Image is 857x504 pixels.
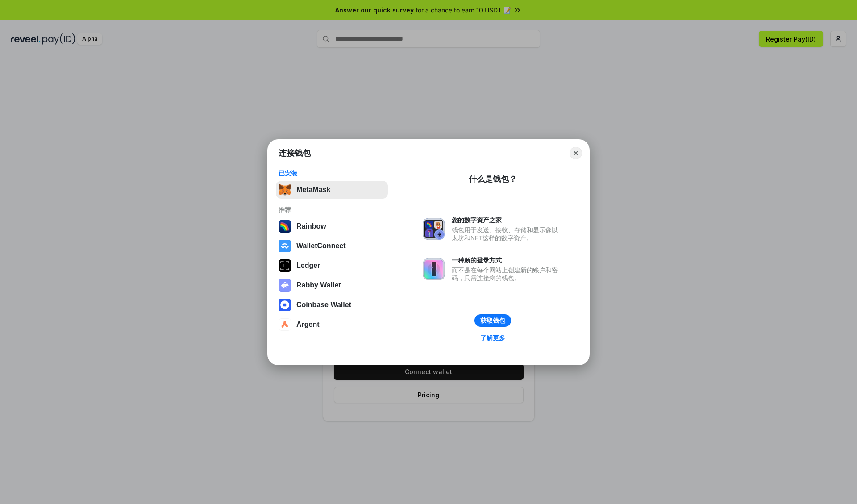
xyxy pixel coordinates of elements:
[296,301,351,309] div: Coinbase Wallet
[279,148,311,158] h1: 连接钱包
[276,237,388,255] button: WalletConnect
[480,317,505,325] div: 获取钱包
[279,259,291,272] img: svg+xml,%3Csvg%20xmlns%3D%22http%3A%2F%2Fwww.w3.org%2F2000%2Fsvg%22%20width%3D%2228%22%20height%3...
[423,218,445,240] img: svg+xml,%3Csvg%20xmlns%3D%22http%3A%2F%2Fwww.w3.org%2F2000%2Fsvg%22%20fill%3D%22none%22%20viewBox...
[480,334,505,342] div: 了解更多
[296,186,330,194] div: MetaMask
[276,217,388,235] button: Rainbow
[469,174,517,184] div: 什么是钱包？
[279,169,385,177] div: 已安装
[452,256,562,264] div: 一种新的登录方式
[296,321,320,329] div: Argent
[296,262,320,270] div: Ledger
[296,242,346,250] div: WalletConnect
[296,281,341,289] div: Rabby Wallet
[570,147,582,159] button: Close
[279,183,291,196] img: svg+xml,%3Csvg%20fill%3D%22none%22%20height%3D%2233%22%20viewBox%3D%220%200%2035%2033%22%20width%...
[423,258,445,280] img: svg+xml,%3Csvg%20xmlns%3D%22http%3A%2F%2Fwww.w3.org%2F2000%2Fsvg%22%20fill%3D%22none%22%20viewBox...
[279,206,385,214] div: 推荐
[276,316,388,333] button: Argent
[279,299,291,311] img: svg+xml,%3Csvg%20width%3D%2228%22%20height%3D%2228%22%20viewBox%3D%220%200%2028%2028%22%20fill%3D...
[452,226,562,242] div: 钱包用于发送、接收、存储和显示像以太坊和NFT这样的数字资产。
[279,220,291,233] img: svg+xml,%3Csvg%20width%3D%22120%22%20height%3D%22120%22%20viewBox%3D%220%200%20120%20120%22%20fil...
[279,318,291,331] img: svg+xml,%3Csvg%20width%3D%2228%22%20height%3D%2228%22%20viewBox%3D%220%200%2028%2028%22%20fill%3D...
[276,296,388,314] button: Coinbase Wallet
[452,216,562,224] div: 您的数字资产之家
[276,257,388,275] button: Ledger
[452,266,562,282] div: 而不是在每个网站上创建新的账户和密码，只需连接您的钱包。
[474,314,511,327] button: 获取钱包
[276,181,388,199] button: MetaMask
[279,240,291,252] img: svg+xml,%3Csvg%20width%3D%2228%22%20height%3D%2228%22%20viewBox%3D%220%200%2028%2028%22%20fill%3D...
[475,332,511,344] a: 了解更多
[296,222,326,230] div: Rainbow
[279,279,291,292] img: svg+xml,%3Csvg%20xmlns%3D%22http%3A%2F%2Fwww.w3.org%2F2000%2Fsvg%22%20fill%3D%22none%22%20viewBox...
[276,276,388,294] button: Rabby Wallet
